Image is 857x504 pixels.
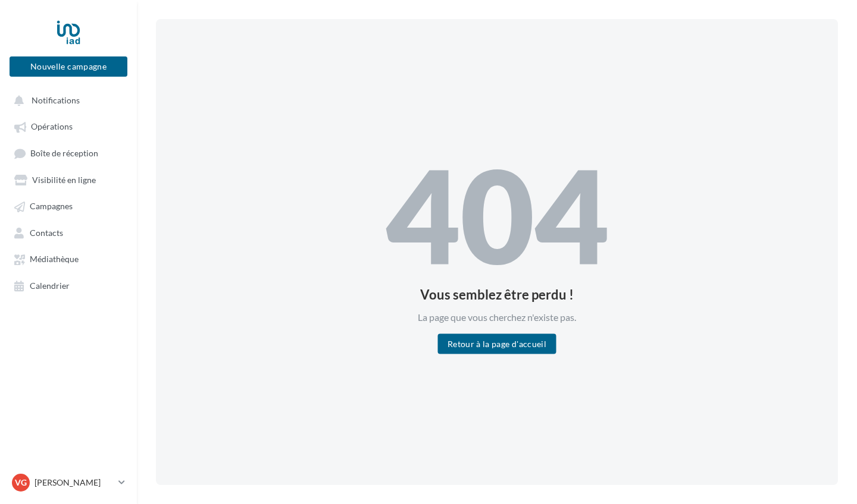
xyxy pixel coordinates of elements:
button: Retour à la page d'accueil [438,333,556,354]
button: Nouvelle campagne [10,56,127,77]
a: Campagnes [7,195,130,216]
div: 404 [386,150,609,279]
a: Visibilité en ligne [7,169,130,190]
span: Campagnes [30,201,73,212]
div: Vous semblez être perdu ! [386,288,609,301]
a: VG [PERSON_NAME] [10,471,127,494]
span: Opérations [31,122,73,132]
span: Calendrier [30,281,70,291]
span: Médiathèque [30,254,79,264]
span: VG [15,477,27,489]
span: Boîte de réception [30,148,98,158]
a: Boîte de réception [7,142,130,164]
button: Notifications [7,89,125,111]
a: Calendrier [7,275,130,296]
span: Contacts [30,228,63,238]
a: Médiathèque [7,248,130,269]
div: La page que vous cherchez n'existe pas. [386,311,609,325]
span: Visibilité en ligne [32,175,96,185]
span: Notifications [32,95,80,105]
a: Contacts [7,222,130,243]
a: Opérations [7,115,130,137]
p: [PERSON_NAME] [35,477,114,489]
